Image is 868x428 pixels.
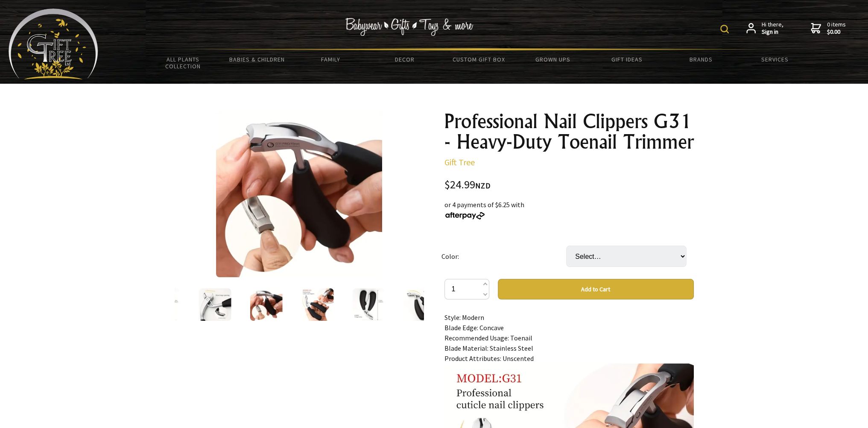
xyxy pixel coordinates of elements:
img: Professional Nail Clippers G31 - Heavy-Duty Toenail Trimmer [199,288,231,321]
span: 0 items [827,21,846,36]
img: Professional Nail Clippers G31 - Heavy-Duty Toenail Trimmer [403,288,436,321]
a: All Plants Collection [146,50,220,75]
img: Professional Nail Clippers G31 - Heavy-Duty Toenail Trimmer [250,288,282,321]
img: product search [720,25,729,33]
div: $24.99 [444,179,694,191]
a: Family [294,50,368,68]
img: Professional Nail Clippers G31 - Heavy-Duty Toenail Trimmer [216,111,382,277]
a: Services [738,50,812,68]
td: Color: [441,234,566,279]
img: Professional Nail Clippers G31 - Heavy-Duty Toenail Trimmer [301,288,333,321]
a: Custom Gift Box [442,50,516,68]
span: NZD [475,181,491,191]
img: Professional Nail Clippers G31 - Heavy-Duty Toenail Trimmer [352,288,385,321]
a: Decor [368,50,441,68]
img: Babywear - Gifts - Toys & more [345,18,473,36]
a: 0 items$0.00 [811,21,846,36]
strong: Sign in [762,28,783,36]
a: Grown Ups [516,50,590,68]
img: Professional Nail Clippers G31 - Heavy-Duty Toenail Trimmer [147,288,180,321]
button: Add to Cart [498,279,694,299]
img: Afterpay [444,212,485,220]
a: Gift Tree [444,157,475,167]
a: Brands [664,50,738,68]
a: Gift Ideas [590,50,663,68]
img: Babyware - Gifts - Toys and more... [9,9,98,79]
div: or 4 payments of $6.25 with [444,199,694,220]
a: Hi there,Sign in [746,21,783,36]
strong: $0.00 [827,28,846,36]
h1: Professional Nail Clippers G31 - Heavy-Duty Toenail Trimmer [444,111,694,152]
a: Babies & Children [220,50,294,68]
span: Hi there, [762,21,783,36]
